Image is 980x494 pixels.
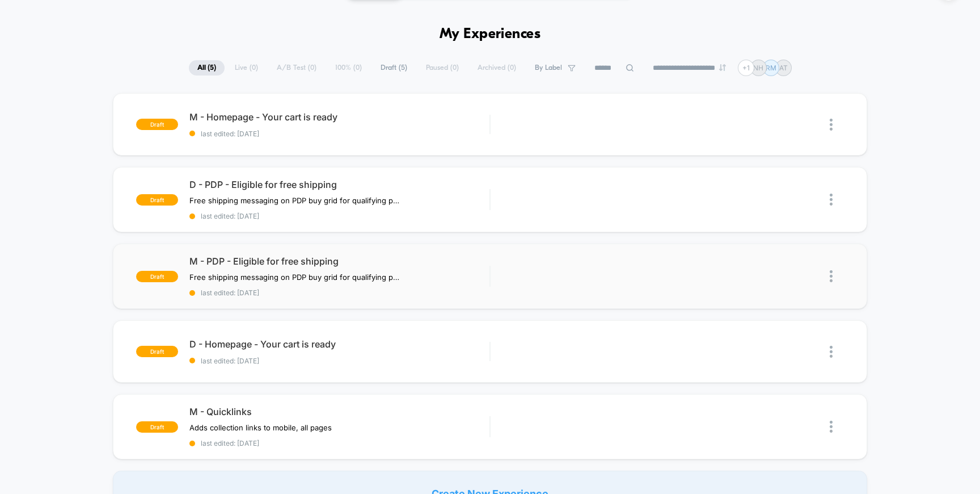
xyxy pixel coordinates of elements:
[738,60,754,76] div: + 1
[779,64,788,72] p: AT
[189,406,490,417] span: M - Quicklinks
[136,271,178,282] span: draft
[830,421,833,433] img: close
[830,194,833,206] img: close
[766,64,776,72] p: RM
[338,261,364,273] div: Current time
[830,270,833,282] img: close
[189,439,490,447] span: last edited: [DATE]
[189,129,490,138] span: last edited: [DATE]
[189,357,490,365] span: last edited: [DATE]
[136,194,178,206] span: draft
[6,258,24,276] button: Play, NEW DEMO 2025-VEED.mp4
[830,119,833,131] img: close
[753,64,763,72] p: NH
[236,127,264,154] button: Play, NEW DEMO 2025-VEED.mp4
[189,212,490,220] span: last edited: [DATE]
[189,338,490,350] span: D - Homepage - Your cart is ready
[189,423,332,432] span: Adds collection links to mobile, all pages
[136,421,178,433] span: draft
[189,273,400,282] span: Free shipping messaging on PDP buy grid for qualifying products﻿ - Mobile
[189,60,225,76] span: All ( 5 )
[418,262,452,273] input: Volume
[189,179,490,190] span: D - PDP - Eligible for free shipping
[189,256,490,267] span: M - PDP - Eligible for free shipping
[189,288,490,297] span: last edited: [DATE]
[719,64,726,71] img: end
[440,26,541,43] h1: My Experiences
[9,242,493,253] input: Seek
[535,64,562,72] span: By Label
[366,261,396,273] div: Duration
[372,60,416,76] span: Draft ( 5 )
[189,196,400,205] span: Free shipping messaging on PDP buy grid for qualifying products﻿ - Desktop
[189,111,490,123] span: M - Homepage - Your cart is ready
[136,346,178,357] span: draft
[136,119,178,130] span: draft
[830,346,833,358] img: close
